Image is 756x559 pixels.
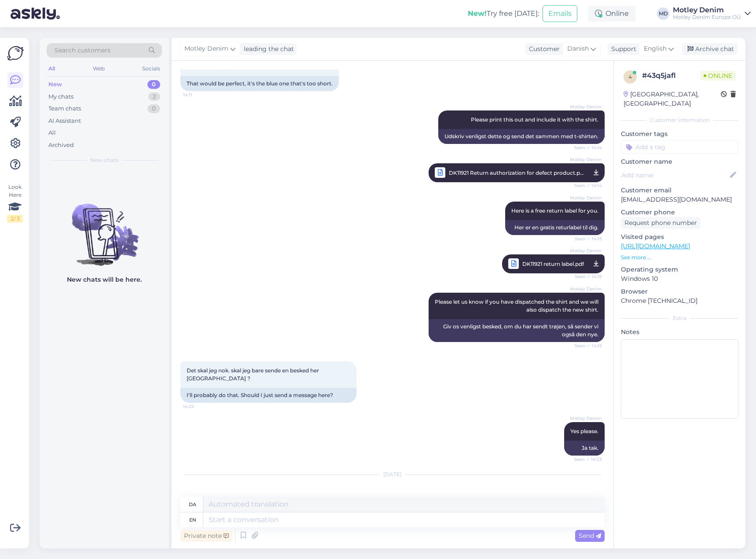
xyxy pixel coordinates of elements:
[682,43,738,55] div: Archive chat
[621,296,738,305] p: Chrome [TECHNICAL_ID]
[511,207,598,214] span: Here is a free return label for you.
[91,63,106,74] div: Web
[569,144,602,151] span: Seen ✓ 14:14
[67,275,142,284] p: New chats will be here.
[48,129,56,137] div: All
[429,163,605,182] a: Motley DenimDK11921 Return authorization for defect product.pdfSeen ✓ 14:14
[673,14,741,21] div: Motley Denim Europe OÜ
[569,103,602,110] span: Motley Denim
[621,265,738,274] p: Operating system
[624,90,721,108] div: [GEOGRAPHIC_DATA], [GEOGRAPHIC_DATA]
[700,71,736,81] span: Online
[621,157,738,166] p: Customer name
[505,220,605,235] div: Her er en gratis returlabel til dig.
[7,183,23,223] div: Look Here
[468,9,487,18] b: New!
[570,428,598,434] span: Yes please.
[140,63,162,74] div: Socials
[608,44,636,54] div: Support
[657,7,669,20] div: MD
[569,271,602,282] span: Seen ✓ 14:15
[621,195,738,204] p: [EMAIL_ADDRESS][DOMAIN_NAME]
[502,254,605,273] a: Motley DenimDK11921 return label.pdfSeen ✓ 14:15
[621,327,738,337] p: Notes
[449,167,584,178] span: DK11921 Return authorization for defect product.pdf
[569,195,602,201] span: Motley Denim
[48,141,74,150] div: Archived
[240,44,294,54] div: leading the chat
[621,129,738,139] p: Customer tags
[569,156,602,163] span: Motley Denim
[183,92,216,98] span: 14:11
[180,471,605,478] div: [DATE]
[628,74,632,80] span: 4
[621,314,738,322] div: Extra
[579,532,601,540] span: Send
[438,129,605,144] div: Udskriv venligst dette og send det sammen med t-shirten.
[40,188,169,267] img: No chats
[621,274,738,283] p: Windows 10
[435,298,600,313] span: Please let us know if you have dispatched the shirt and we will also dispatch the new shirt.
[522,258,584,269] span: DK11921 return label.pdf
[621,242,690,250] a: [URL][DOMAIN_NAME]
[180,530,232,542] div: Private note
[180,388,356,403] div: I'll probably do that. Should I just send a message here?
[48,80,62,89] div: New
[621,140,738,154] input: Add a tag
[55,46,110,55] span: Search customers
[184,44,228,54] span: Motley Denim
[148,92,160,101] div: 2
[48,104,81,113] div: Team chats
[621,254,738,261] p: See more ...
[673,7,741,14] div: Motley Denim
[567,44,589,54] span: Danish
[588,6,636,22] div: Online
[525,44,560,54] div: Customer
[48,117,81,125] div: AI Assistant
[621,116,738,124] div: Customer information
[189,497,196,512] div: da
[183,403,216,410] span: 14:22
[621,208,738,217] p: Customer phone
[644,44,667,54] span: English
[621,232,738,242] p: Visited pages
[621,186,738,195] p: Customer email
[147,104,160,113] div: 0
[621,170,728,180] input: Add name
[471,116,598,123] span: Please print this out and include it with the shirt.
[569,235,602,242] span: Seen ✓ 14:15
[429,319,605,342] div: Giv os venligst besked, om du har sendt trøjen, så sender vi også den nye.
[7,45,24,62] img: Askly Logo
[47,63,57,74] div: All
[621,287,738,296] p: Browser
[569,342,602,349] span: Seen ✓ 14:15
[187,367,320,382] span: Det skal jeg nok. skal jeg bare sende en besked her [GEOGRAPHIC_DATA] ?
[147,80,160,89] div: 0
[569,247,602,254] span: Motley Denim
[569,286,602,292] span: Motley Denim
[189,512,196,527] div: en
[543,5,577,22] button: Emails
[673,7,751,21] a: Motley DenimMotley Denim Europe OÜ
[468,8,539,19] div: Try free [DATE]:
[569,180,602,191] span: Seen ✓ 14:14
[90,156,118,164] span: New chats
[7,215,23,223] div: 2 / 3
[621,217,701,229] div: Request phone number
[564,441,605,456] div: Ja tak.
[569,415,602,422] span: Motley Denim
[180,76,339,91] div: That would be perfect, it's the blue one that's too short.
[48,92,73,101] div: My chats
[569,456,602,463] span: Seen ✓ 14:23
[642,70,700,81] div: # 43q5jafl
